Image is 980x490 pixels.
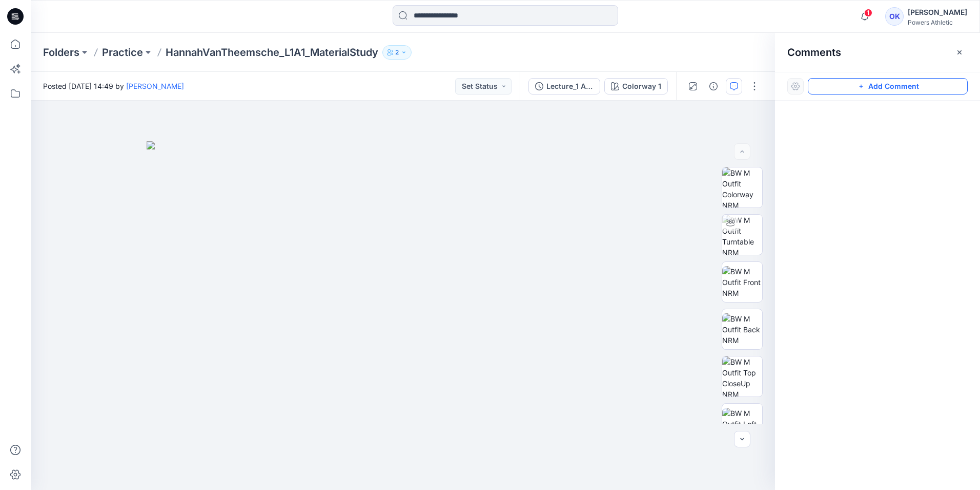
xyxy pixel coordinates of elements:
button: Lecture_1 Assignment[START] [528,78,600,95]
a: Practice [102,45,143,60]
span: Posted [DATE] 14:49 by [43,81,184,91]
div: Colorway 1 [622,81,661,92]
div: Powers Athletic [908,18,967,26]
p: HannahVanTheemsche_L1A1_MaterialStudy [166,45,378,60]
button: Details [705,78,722,95]
div: Lecture_1 Assignment[START] [546,81,594,92]
img: eyJhbGciOiJIUzI1NiIsImtpZCI6IjAiLCJzbHQiOiJzZXMiLCJ0eXAiOiJKV1QifQ.eyJkYXRhIjp7InR5cGUiOiJzdG9yYW... [147,141,659,490]
img: BW M Outfit Colorway NRM [722,167,762,208]
button: 2 [382,45,412,60]
img: BW M Outfit Turntable NRM [722,215,762,255]
div: OK [885,7,904,26]
h2: Comments [787,46,841,59]
a: [PERSON_NAME] [126,82,184,90]
img: BW M Outfit Back NRM [722,313,762,346]
p: 2 [395,47,399,58]
button: Add Comment [808,78,968,95]
span: 1 [864,9,872,17]
button: Colorway 1 [604,78,668,95]
div: [PERSON_NAME] [908,6,967,18]
img: BW M Outfit Front NRM [722,266,762,298]
img: BW M Outfit Left NRM [722,408,762,440]
a: Folders [43,45,79,60]
img: BW M Outfit Top CloseUp NRM [722,356,762,397]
